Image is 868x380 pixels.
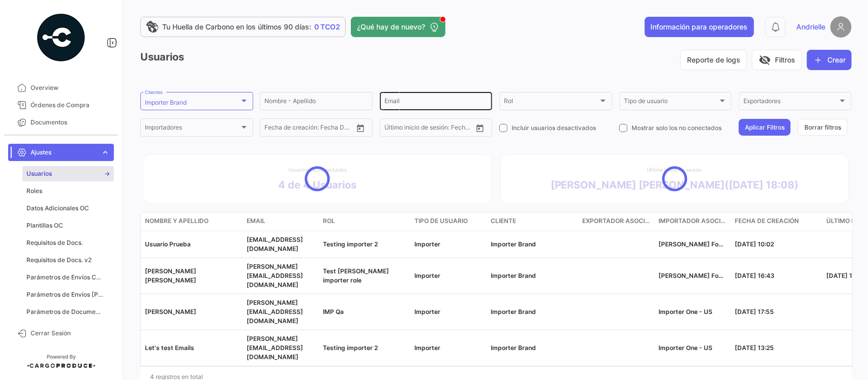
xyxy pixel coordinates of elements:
[578,212,654,231] datatable-header-cell: Exportador asociado
[491,216,516,226] span: Cliente
[247,236,303,252] span: mjubal@geniafoods.com
[22,252,114,268] a: Requisitos de Docs. v2
[22,235,114,250] a: Requisitos de Docs.
[739,119,791,136] button: Aplicar Filtros
[26,204,89,213] span: Datos Adicionales OC
[243,212,319,231] datatable-header-cell: Email
[101,148,110,157] span: expand_more
[414,272,440,279] span: Importer
[752,50,802,70] button: visibility_offFiltros
[22,270,114,285] a: Parámetros de Envíos Cargas Marítimas
[323,308,344,315] span: IMP Qa
[31,101,110,110] span: Órdenes de Compra
[26,186,42,196] span: Roles
[796,22,825,32] span: Andrielle
[414,344,440,352] span: Importer
[247,263,303,289] span: joaquin@cargoproduce.com
[735,216,799,226] span: Fecha de creación
[31,118,110,127] span: Documentos
[22,166,114,181] a: Usuarios
[807,50,852,70] button: Crear
[743,99,838,106] span: Exportadores
[410,212,487,231] datatable-header-cell: Tipo de usuario
[759,54,771,66] span: visibility_off
[353,120,368,136] button: Open calendar
[491,272,536,279] span: Importer Brand
[22,287,114,302] a: Parámetros de Envíos [PERSON_NAME] Terrestres
[323,267,389,284] span: Test genia importer role
[162,22,311,32] span: Tu Huella de Carbono en los últimos 90 días:
[582,216,650,226] span: Exportador asociado
[659,343,727,353] p: Importer One - US
[654,212,731,231] datatable-header-cell: Importador asociado
[22,304,114,320] a: Parámetros de Documentos
[414,308,440,315] span: Importer
[26,290,104,299] span: Parámetros de Envíos [PERSON_NAME] Terrestres
[140,17,346,37] a: Tu Huella de Carbono en los últimos 90 días:0 TCO2
[145,267,196,284] span: [PERSON_NAME] [PERSON_NAME]
[491,308,536,315] span: Importer Brand
[735,272,774,279] span: [DATE] 16:43
[659,307,727,316] p: Importer One - US
[830,16,852,38] img: placeholder-user.png
[659,271,727,280] p: [PERSON_NAME] Foods LLC,Importer One - US,Importer One - DE,Importer One - CL,Importer One - CA
[429,125,471,133] input: Fecha Hasta
[8,79,114,97] a: Overview
[145,216,208,226] span: Nombre y Apellido
[36,12,86,63] img: powered-by.png
[26,221,63,230] span: Plantillas OC
[22,183,114,199] a: Roles
[323,216,335,226] span: Rol
[26,256,92,265] span: Requisitos de Docs. v2
[141,212,243,231] datatable-header-cell: Nombre y Apellido
[659,216,727,226] span: Importador asociado
[145,125,240,133] span: Importadores
[826,272,866,279] span: [DATE] 18:08
[735,308,774,315] span: [DATE] 17:55
[659,240,727,249] p: [PERSON_NAME] Foods LLC
[357,22,425,32] span: ¿Qué hay de nuevo?
[247,335,303,361] span: roberto+testemails@cargoproduce.com
[309,125,351,133] input: Fecha Hasta
[8,114,114,131] a: Documentos
[319,212,410,231] datatable-header-cell: Rol
[145,344,194,352] span: Let's test Emails
[414,216,468,226] span: Tipo de usuario
[145,308,196,315] span: [PERSON_NAME]
[145,99,187,106] mat-select-trigger: Importer Brand
[26,169,52,178] span: Usuarios
[26,273,104,282] span: Parámetros de Envíos Cargas Marítimas
[735,344,774,352] span: [DATE] 13:25
[731,212,822,231] datatable-header-cell: Fecha de creación
[512,123,596,133] span: Incluir usuarios desactivados
[491,240,536,248] span: Importer Brand
[22,218,114,233] a: Plantillas OC
[323,344,378,352] span: Testing importer 2
[247,299,303,325] span: roberto+importer1@cargoproduce.com
[314,22,340,32] span: 0 TCO2
[624,99,719,106] span: Tipo de usuario
[323,240,378,248] span: Testing importer 2
[31,83,110,92] span: Overview
[491,344,536,352] span: Importer Brand
[680,50,747,70] button: Reporte de logs
[31,329,110,338] span: Cerrar Sesión
[735,240,774,248] span: [DATE] 10:02
[504,99,598,106] span: Rol
[247,216,265,226] span: Email
[26,307,104,316] span: Parámetros de Documentos
[384,125,422,133] input: Fecha Desde
[645,17,754,37] button: Información para operadores
[8,97,114,114] a: Órdenes de Compra
[140,50,184,65] h3: Usuarios
[31,148,97,157] span: Ajustes
[798,119,848,136] button: Borrar filtros
[145,240,191,248] span: Usuario Prueba
[22,201,114,216] a: Datos Adicionales OC
[632,123,722,133] span: Mostrar solo los no conectados
[264,125,302,133] input: Fecha Desde
[487,212,578,231] datatable-header-cell: Cliente
[351,17,445,37] button: ¿Qué hay de nuevo?
[472,120,488,136] button: Open calendar
[414,240,440,248] span: Importer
